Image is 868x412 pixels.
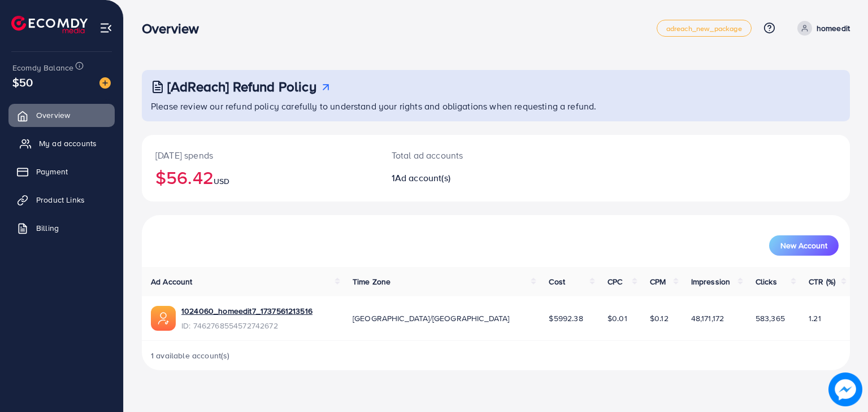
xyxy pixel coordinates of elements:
[181,320,313,331] span: ID: 7462768554572742672
[99,21,112,34] img: menu
[36,109,70,121] span: Overview
[8,160,115,183] a: Payment
[691,276,731,287] span: Impression
[12,74,33,90] span: $50
[780,242,827,249] span: New Account
[36,166,68,177] span: Payment
[8,217,115,239] a: Billing
[142,20,208,37] h3: Overview
[12,62,73,73] span: Ecomdy Balance
[392,173,541,183] h2: 1
[549,313,583,324] span: $5992.38
[666,25,742,32] span: adreach_new_package
[151,99,843,113] p: Please review our refund policy carefully to understand your rights and obligations when requesti...
[395,172,450,184] span: Ad account(s)
[769,235,839,256] button: New Account
[167,78,316,95] h3: [AdReach] Refund Policy
[155,166,364,188] h2: $56.42
[39,138,97,149] span: My ad accounts
[353,276,390,287] span: Time Zone
[650,276,666,287] span: CPM
[650,313,669,324] span: $0.12
[657,20,752,37] a: adreach_new_package
[151,306,176,331] img: ic-ads-acc.e4c84228.svg
[756,276,777,287] span: Clicks
[817,21,850,35] p: homeedit
[828,372,862,406] img: image
[809,276,835,287] span: CTR (%)
[36,194,85,205] span: Product Links
[607,276,622,287] span: CPC
[549,276,565,287] span: Cost
[756,313,785,324] span: 583,365
[691,313,724,324] span: 48,171,172
[353,313,510,324] span: [GEOGRAPHIC_DATA]/[GEOGRAPHIC_DATA]
[181,305,313,317] a: 1024060_homeedit7_1737561213516
[11,16,88,33] img: logo
[8,189,115,211] a: Product Links
[8,132,115,155] a: My ad accounts
[793,21,850,36] a: homeedit
[151,350,230,361] span: 1 available account(s)
[99,77,111,89] img: image
[151,276,193,287] span: Ad Account
[8,104,115,126] a: Overview
[36,222,59,234] span: Billing
[607,313,627,324] span: $0.01
[392,148,541,162] p: Total ad accounts
[214,176,229,187] span: USD
[155,148,364,162] p: [DATE] spends
[809,313,821,324] span: 1.21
